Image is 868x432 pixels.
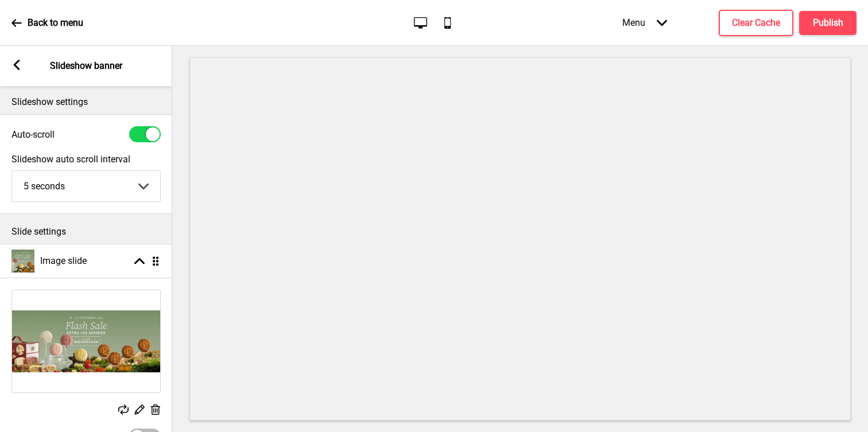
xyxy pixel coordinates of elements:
p: Slideshow banner [50,60,122,72]
a: Back to menu [11,7,83,38]
h4: Clear Cache [732,17,780,29]
h4: Publish [813,17,843,29]
button: Publish [799,11,857,35]
h4: Image slide [40,255,87,267]
p: Slideshow settings [11,96,161,108]
img: Image [12,290,160,392]
p: Back to menu [28,17,83,29]
button: Clear Cache [719,10,793,36]
label: Auto-scroll [11,129,55,140]
div: Menu [611,6,679,40]
p: Slide settings [11,225,161,238]
label: Slideshow auto scroll interval [11,154,161,165]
